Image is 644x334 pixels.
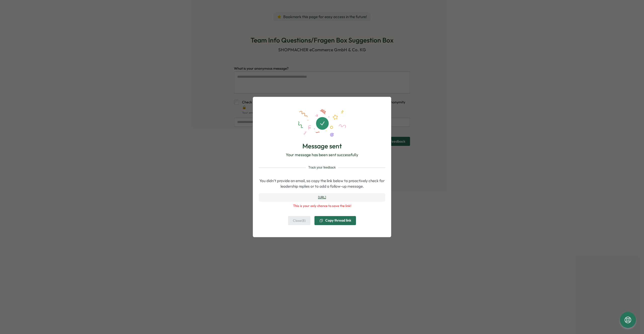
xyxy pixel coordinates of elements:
[259,178,385,189] p: You didn’t provide an email, so copy the link below to proactively check for leadership replies o...
[259,165,385,170] div: Track your feedback
[286,152,358,158] p: Your message has been sent successfully
[314,216,356,225] button: Copy thread link
[259,193,385,202] a: [URL]
[259,204,385,208] p: This is your only chance to save the link!
[302,142,342,150] p: Message sent
[319,219,351,223] div: Copy thread link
